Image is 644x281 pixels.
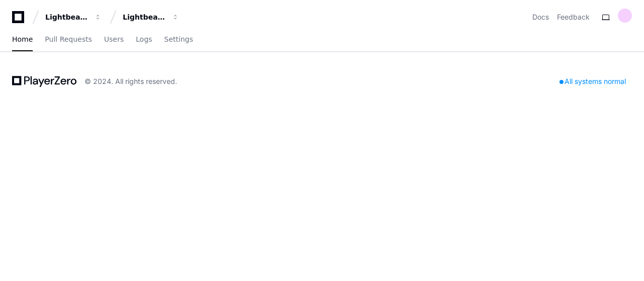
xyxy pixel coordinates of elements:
[12,36,33,42] span: Home
[553,74,632,88] div: All systems normal
[104,36,124,42] span: Users
[85,76,177,86] div: © 2024. All rights reserved.
[45,12,89,22] div: Lightbeam Health
[557,12,590,22] button: Feedback
[12,28,33,51] a: Home
[532,12,549,22] a: Docs
[119,8,183,26] button: Lightbeam Health Solutions
[164,36,193,42] span: Settings
[41,8,106,26] button: Lightbeam Health
[136,28,152,51] a: Logs
[104,28,124,51] a: Users
[136,36,152,42] span: Logs
[45,28,92,51] a: Pull Requests
[123,12,166,22] div: Lightbeam Health Solutions
[45,36,92,42] span: Pull Requests
[164,28,193,51] a: Settings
